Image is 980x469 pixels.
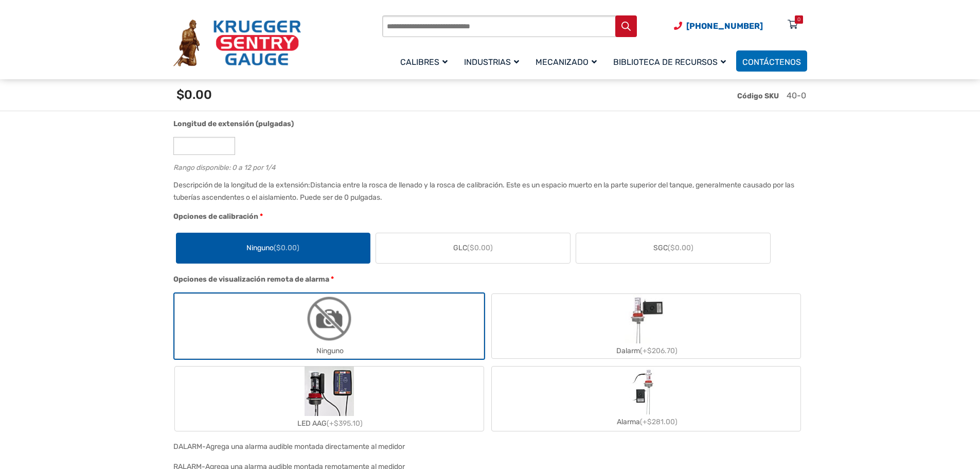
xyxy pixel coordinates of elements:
[173,163,275,171] font: Rango disponible: 0 a 12 por 1/4
[653,244,668,252] font: SGC
[536,57,589,67] font: Mecanizado
[400,57,439,67] font: Calibres
[613,57,718,67] font: Biblioteca de recursos
[674,20,763,32] a: Número de teléfono (920) 434-8860
[173,181,794,202] font: Distancia entre la rosca de llenado y la rosca de calibración. Este es un espacio muerto en la pa...
[331,274,334,285] abbr: requerido
[458,49,529,73] a: Industrias
[492,368,800,429] label: Alarma
[464,57,511,67] font: Industrias
[616,346,640,355] font: Dalarm
[668,244,693,252] font: ($0.00)
[173,181,310,189] font: Descripción de la longitud de la extensión:
[640,418,678,426] span: (+$281.00)
[173,442,206,451] font: DALARM-
[173,20,301,67] img: Medidor centinela Krueger
[640,346,678,355] span: (+$206.70)
[327,419,363,428] span: (+$395.10)
[316,346,344,355] font: Ninguno
[246,244,274,252] font: Ninguno
[617,418,640,426] font: Alarma
[737,92,779,100] font: Código SKU
[274,244,299,252] font: ($0.00)
[175,367,484,431] label: LED AAG
[797,16,800,23] font: 0
[173,275,329,284] font: Opciones de visualización remota de alarma
[742,57,801,67] font: Contáctenos
[173,119,294,128] font: Longitud de extensión (pulgadas)
[394,49,458,73] a: Calibres
[607,49,736,73] a: Biblioteca de recursos
[206,442,405,451] font: Agrega una alarma audible montada directamente al medidor
[260,211,263,222] abbr: requerido
[492,294,800,358] label: Dalarm
[453,244,467,252] font: GLC
[736,50,807,72] a: Contáctenos
[175,294,484,358] label: Ninguno
[173,212,258,221] font: Opciones de calibración
[686,21,763,31] font: [PHONE_NUMBER]
[529,49,607,73] a: Mecanizado
[787,91,806,100] font: 40-0
[467,244,493,252] font: ($0.00)
[297,419,327,428] font: LED AAG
